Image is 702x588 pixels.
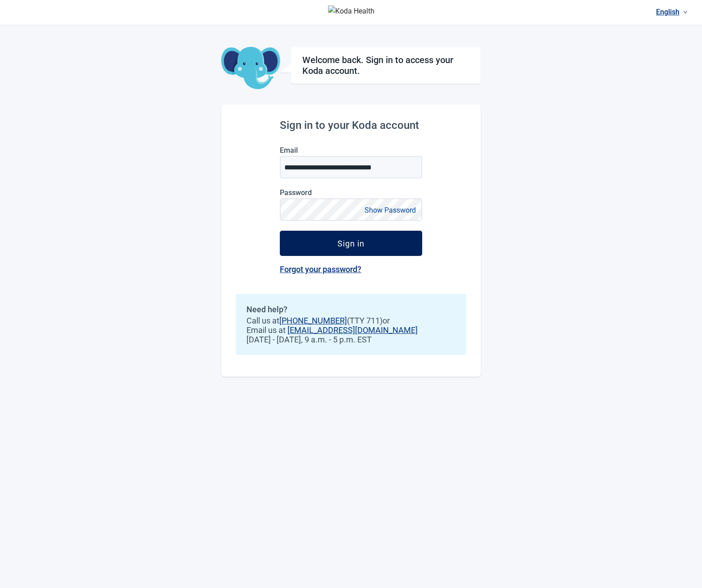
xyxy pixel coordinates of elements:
img: Koda Elephant [221,47,280,90]
a: [PHONE_NUMBER] [279,316,347,325]
span: Email us at [246,325,456,335]
div: Sign in [337,239,365,248]
h1: Welcome back. Sign in to access your Koda account. [302,55,470,76]
h2: Need help? [246,305,456,314]
button: Show Password [362,204,419,216]
label: Password [280,188,422,197]
img: Koda Health [328,5,374,20]
button: Sign in [280,231,422,256]
a: Current language: English [652,5,691,19]
span: Call us at (TTY 711) or [246,316,456,325]
label: Email [280,146,422,155]
h2: Sign in to your Koda account [280,119,422,132]
a: [EMAIL_ADDRESS][DOMAIN_NAME] [287,325,418,335]
span: down [683,10,688,14]
main: Main content [221,25,481,377]
span: [DATE] - [DATE], 9 a.m. - 5 p.m. EST [246,335,456,344]
a: Forgot your password? [280,264,361,274]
